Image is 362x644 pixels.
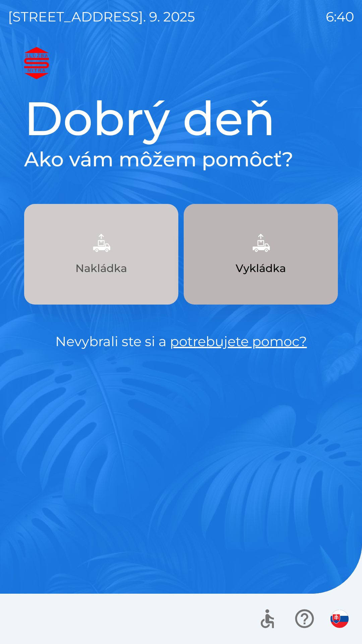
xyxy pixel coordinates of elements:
[75,260,127,276] p: Nakládka
[8,7,195,27] p: [STREET_ADDRESS]. 9. 2025
[24,204,178,305] button: Nakládka
[24,147,338,172] h2: Ako vám môžem pomôcť?
[326,7,354,27] p: 6:40
[24,47,338,79] img: Logo
[330,610,349,628] img: sk flag
[236,260,286,276] p: Vykládka
[246,228,276,258] img: 6e47bb1a-0e3d-42fb-b293-4c1d94981b35.png
[184,204,338,305] button: Vykládka
[24,90,338,147] h1: Dobrý deň
[170,333,307,350] a: potrebujete pomoc?
[24,331,338,352] p: Nevybrali ste si a
[86,228,116,258] img: 9957f61b-5a77-4cda-b04a-829d24c9f37e.png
